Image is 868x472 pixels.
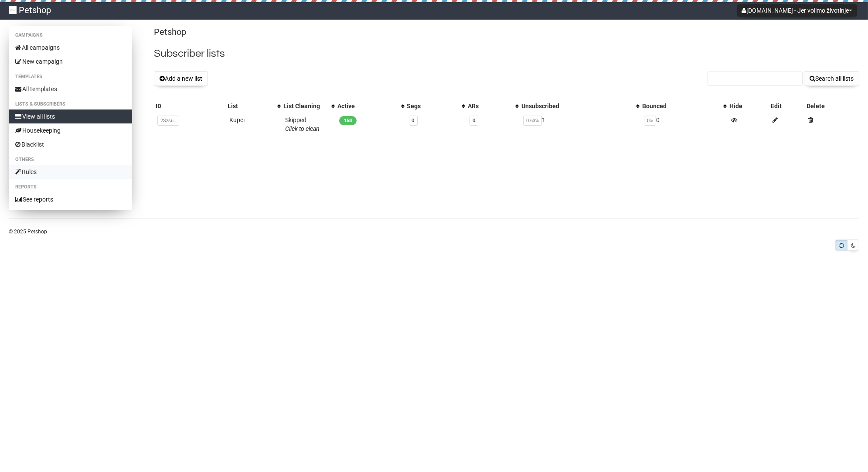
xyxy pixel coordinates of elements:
[728,100,769,112] th: Hide: No sort applied, sorting is disabled
[156,102,224,110] div: ID
[9,165,132,179] a: Rules
[154,71,208,86] button: Add a new list
[642,102,719,110] div: Bounced
[729,102,767,110] div: Hide
[336,100,405,112] th: Active: No sort applied, activate to apply an ascending sort
[9,137,132,151] a: Blacklist
[154,46,859,62] h2: Subscriber lists
[229,116,245,123] a: Kupci
[337,102,397,110] div: Active
[9,72,132,82] li: Templates
[339,116,357,125] span: 158
[412,118,415,123] a: 0
[9,6,17,14] img: 19.png
[9,82,132,96] a: All templates
[285,125,320,132] a: Click to clean
[9,109,132,123] a: View all lists
[9,30,132,41] li: Campaigns
[807,102,858,110] div: Delete
[805,100,859,112] th: Delete: No sort applied, sorting is disabled
[154,26,859,38] p: Petshop
[466,100,519,112] th: ARs: No sort applied, activate to apply an ascending sort
[228,102,272,110] div: List
[640,112,728,137] td: 0
[521,102,632,110] div: Unsubscribed
[520,100,640,112] th: Unsubscribed: No sort applied, activate to apply an ascending sort
[804,71,859,86] button: Search all lists
[523,116,542,126] span: 0.63%
[407,102,458,110] div: Segs
[9,123,132,137] a: Housekeeping
[226,100,281,112] th: List: No sort applied, activate to apply an ascending sort
[520,112,640,137] td: 1
[737,4,857,17] button: [DOMAIN_NAME] - Jer volimo životinje
[9,154,132,165] li: Others
[640,100,728,112] th: Bounced: No sort applied, activate to apply an ascending sort
[282,100,336,112] th: List Cleaning: No sort applied, activate to apply an ascending sort
[9,99,132,109] li: Lists & subscribers
[283,102,327,110] div: List Cleaning
[771,102,803,110] div: Edit
[9,55,132,68] a: New campaign
[154,100,226,112] th: ID: No sort applied, sorting is disabled
[285,116,320,132] span: Skipped
[9,192,132,206] a: See reports
[769,100,805,112] th: Edit: No sort applied, sorting is disabled
[157,116,179,126] span: 2Szsu..
[9,182,132,192] li: Reports
[9,41,132,55] a: All campaigns
[405,100,466,112] th: Segs: No sort applied, activate to apply an ascending sort
[644,116,656,126] span: 0%
[468,102,511,110] div: ARs
[9,227,859,236] p: © 2025 Petshop
[473,118,475,123] a: 0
